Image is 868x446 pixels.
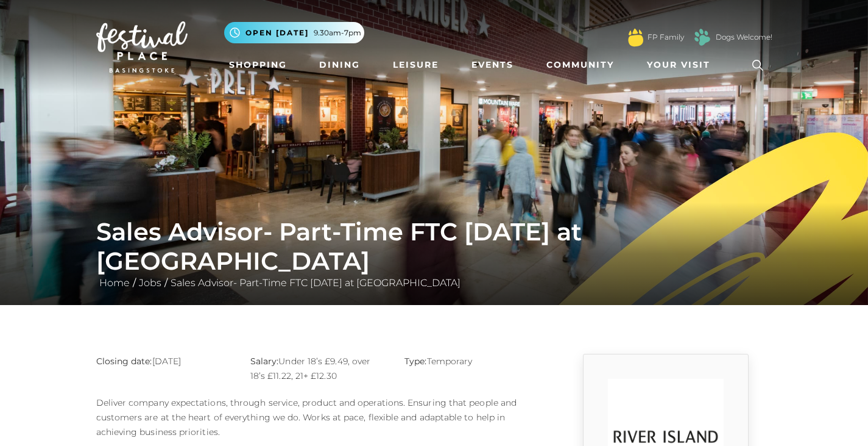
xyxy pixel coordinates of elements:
[224,22,364,43] button: Open [DATE] 9.30am-7pm
[168,277,464,289] a: Sales Advisor- Part-Time FTC [DATE] at [GEOGRAPHIC_DATA]
[542,54,619,76] a: Community
[404,354,540,369] p: Temporary
[250,354,386,383] p: Under 18’s £9.49, over 18’s £11.22, 21+ £12.30
[96,356,152,367] strong: Closing date:
[314,27,361,38] span: 9.30am-7pm
[245,27,309,38] span: Open [DATE]
[136,277,164,289] a: Jobs
[96,395,541,439] p: Deliver company expectations, through service, product and operations. Ensuring that people and c...
[467,54,518,76] a: Events
[224,54,292,76] a: Shopping
[250,356,279,367] strong: Salary:
[647,32,684,43] a: FP Family
[96,217,772,276] h1: Sales Advisor- Part-Time FTC [DATE] at [GEOGRAPHIC_DATA]
[96,277,133,289] a: Home
[716,32,772,43] a: Dogs Welcome!
[642,54,721,76] a: Your Visit
[388,54,443,76] a: Leisure
[96,354,232,369] p: [DATE]
[96,21,188,73] img: Festival Place Logo
[87,217,782,290] div: / /
[404,356,426,367] strong: Type:
[647,59,710,71] span: Your Visit
[314,54,365,76] a: Dining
